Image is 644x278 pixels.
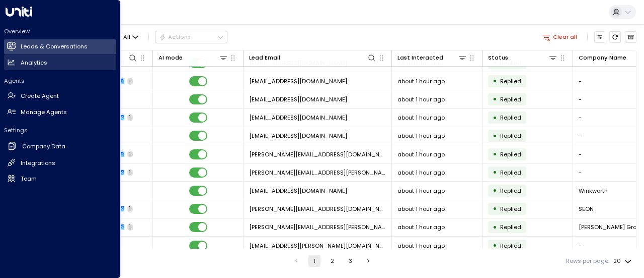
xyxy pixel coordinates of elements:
span: Replied [500,223,521,231]
span: mcook@winkworth.co.uk [249,187,347,195]
span: amanda.stoner@macegroup.com [249,223,386,231]
span: Replied [500,59,521,67]
div: Lead Email [249,53,280,63]
button: Go to page 2 [327,255,339,267]
span: mark.bishop@seon.io [249,242,386,250]
span: about 1 hour ago [397,242,445,250]
span: Replied [500,169,521,177]
div: • [493,129,497,143]
div: • [493,147,497,161]
button: page 1 [308,255,320,267]
span: rwinnan@sheridanmaine.com [249,114,347,122]
button: Actions [155,31,227,43]
h2: Manage Agents [21,108,67,117]
h2: Company Data [22,142,65,151]
span: 1 [127,151,133,158]
span: sbathija@winkworth.co.uk [249,132,347,140]
span: about 1 hour ago [397,205,445,213]
span: Replied [500,77,521,85]
div: AI mode [158,53,183,63]
button: Go to page 3 [344,255,356,267]
label: Rows per page: [566,257,609,265]
h2: Settings [4,126,116,134]
div: AI mode [158,53,228,63]
div: • [493,220,497,234]
button: Clear all [539,31,581,42]
a: Integrations [4,155,116,171]
span: george.chatzimanolis@dialecticanet.com [249,169,386,177]
span: 1 [127,205,133,212]
div: Lead Email [249,53,376,63]
h2: Create Agent [21,92,59,100]
span: about 1 hour ago [397,132,445,140]
span: about 1 hour ago [397,114,445,122]
span: Replied [500,150,521,158]
span: SEON [579,205,594,213]
div: Status [488,53,508,63]
span: Replied [500,114,521,122]
span: All [123,34,130,40]
a: Company Data [4,138,116,155]
span: Replied [500,205,521,213]
a: Leads & Conversations [4,39,116,54]
button: Go to next page [362,255,374,267]
div: Actions [159,33,191,40]
span: about 1 hour ago [397,169,445,177]
span: about 1 hour ago [397,223,445,231]
span: about 1 hour ago [397,150,445,158]
span: Replied [500,95,521,103]
span: john@originim.com [249,150,386,158]
div: 20 [613,255,633,267]
span: bgoddard@winkworth.co.uk [249,95,347,103]
a: Team [4,171,116,186]
div: • [493,111,497,125]
span: Replied [500,242,521,250]
div: Status [488,53,557,63]
h2: Overview [4,27,116,35]
span: amanda.lieu@seon.io [249,205,386,213]
h2: Agents [4,77,116,85]
a: Analytics [4,55,116,70]
span: about 1 hour ago [397,77,445,85]
span: about 1 hour ago [397,187,445,195]
div: • [493,202,497,215]
h2: Team [21,175,37,183]
span: 1 [127,169,133,176]
span: Winkworth [579,187,608,195]
h2: Integrations [21,159,55,168]
div: Company Name [579,53,626,63]
span: 1 [127,78,133,85]
span: Refresh [609,31,621,43]
a: Manage Agents [4,104,116,120]
div: • [493,165,497,179]
span: 1 [127,224,133,231]
span: apriscott@winkworth.co.uk [249,77,347,85]
span: Replied [500,187,521,195]
div: • [493,184,497,197]
div: Button group with a nested menu [155,31,227,43]
button: Archived Leads [625,31,636,43]
span: 1 [127,114,133,121]
span: Mace Group [579,223,643,231]
div: • [493,92,497,106]
h2: Leads & Conversations [21,42,88,51]
div: • [493,239,497,252]
div: • [493,74,497,88]
div: Last Interacted [397,53,467,63]
h2: Analytics [21,59,47,67]
nav: pagination navigation [290,255,375,267]
span: Replied [500,132,521,140]
a: Create Agent [4,89,116,104]
div: Last Interacted [397,53,443,63]
button: Customize [594,31,606,43]
span: about 1 hour ago [397,95,445,103]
